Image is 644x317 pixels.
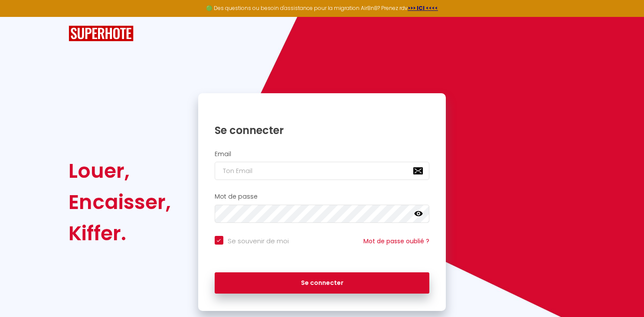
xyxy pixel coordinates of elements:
[215,193,430,200] h2: Mot de passe
[69,155,171,186] div: Louer,
[69,186,171,218] div: Encaisser,
[363,237,429,245] a: Mot de passe oublié ?
[69,218,171,249] div: Kiffer.
[215,272,430,294] button: Se connecter
[215,150,430,158] h2: Email
[408,4,438,12] a: >>> ICI <<<<
[69,26,134,42] img: SuperHote logo
[215,162,430,180] input: Ton Email
[215,124,430,137] h1: Se connecter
